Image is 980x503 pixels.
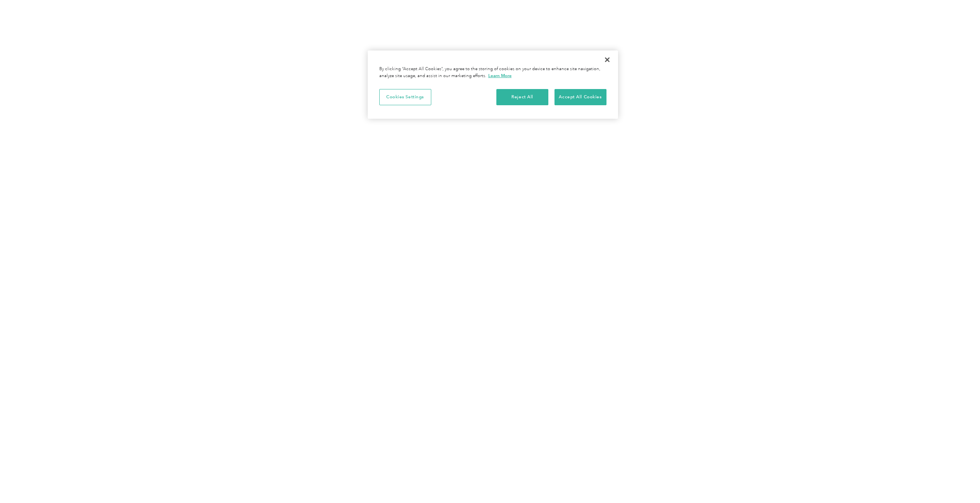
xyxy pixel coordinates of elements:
[379,89,431,105] button: Cookies Settings
[599,51,616,68] button: Close
[368,50,618,119] div: Cookie banner
[496,89,548,105] button: Reject All
[368,50,618,119] div: Privacy
[379,66,606,79] div: By clicking “Accept All Cookies”, you agree to the storing of cookies on your device to enhance s...
[488,73,512,78] a: More information about your privacy, opens in a new tab
[554,89,606,105] button: Accept All Cookies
